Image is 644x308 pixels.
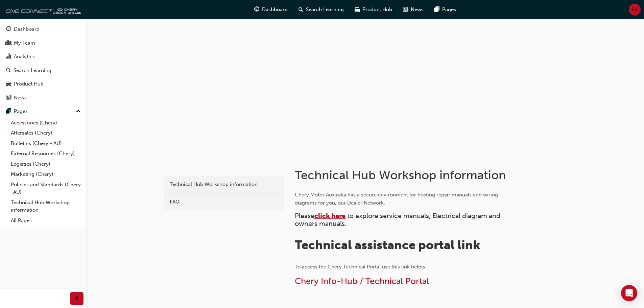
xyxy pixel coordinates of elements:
a: car-iconProduct Hub [349,3,398,17]
a: pages-iconPages [429,3,461,17]
span: prev-icon [74,294,79,303]
a: Dashboard [3,23,84,35]
a: All Pages [8,215,84,226]
a: Technical Hub Workshop information [8,197,84,215]
div: Analytics [14,53,35,61]
span: To access the Chery Technical Portal use this link below [295,264,425,270]
img: oneconnect [3,3,81,16]
a: My Team [3,37,84,49]
span: pages-icon [434,5,439,14]
a: click here [314,212,345,220]
h1: Technical Hub Workshop information [295,168,517,183]
div: Search Learning [14,67,51,74]
div: Technical Hub Workshop information [170,181,278,188]
button: Pages [3,105,84,118]
span: Please [295,212,314,220]
button: DashboardMy TeamAnalyticsSearch LearningProduct HubNews [3,22,84,105]
div: News [14,94,27,102]
a: Accessories (Chery) [8,118,84,128]
a: Search Learning [3,64,84,77]
button: ER [629,4,641,16]
a: Technical Hub Workshop information [166,179,281,190]
span: guage-icon [6,26,11,32]
span: search-icon [299,5,303,14]
div: My Team [14,39,35,47]
span: chart-icon [6,54,11,60]
span: pages-icon [6,109,11,115]
span: up-icon [76,107,81,116]
span: ER [631,6,638,14]
span: News [411,6,424,14]
a: External Resources (Chery) [8,148,84,159]
span: car-icon [355,5,360,14]
span: Pages [442,6,456,14]
span: Dashboard [262,6,288,14]
a: search-iconSearch Learning [293,3,349,17]
div: Open Intercom Messenger [621,285,637,301]
a: Bulletins (Chery - AU) [8,138,84,149]
span: guage-icon [254,5,259,14]
a: Chery Info-Hub / Technical Portal [295,276,429,286]
a: Marketing (Chery) [8,169,84,180]
div: Dashboard [14,25,40,33]
a: guage-iconDashboard [249,3,293,17]
a: News [3,92,84,104]
span: Technical assistance portal link [295,238,480,252]
span: Product Hub [362,6,392,14]
span: Search Learning [306,6,344,14]
span: Chery Motor Australia has a secure environment for hosting repair manuals and wiring diagrams for... [295,192,499,206]
span: news-icon [403,5,408,14]
div: Product Hub [14,80,44,88]
span: to explore service manuals, Electrical diagram and owners manuals. [295,212,502,228]
span: search-icon [6,68,11,74]
div: FAQ [170,198,278,206]
span: people-icon [6,40,11,46]
a: Policies and Standards (Chery -AU) [8,180,84,197]
span: news-icon [6,95,11,101]
a: Analytics [3,50,84,63]
a: news-iconNews [398,3,429,17]
a: Logistics (Chery) [8,159,84,169]
a: Aftersales (Chery) [8,128,84,138]
a: FAQ [166,196,281,208]
span: car-icon [6,81,11,87]
a: Product Hub [3,78,84,90]
div: Pages [14,108,28,115]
